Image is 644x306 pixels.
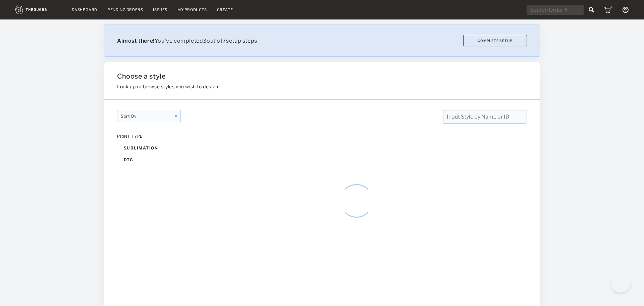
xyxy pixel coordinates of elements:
h3: Look up or browse styles you wish to design. [117,84,458,89]
a: Pending Orders [107,7,143,12]
input: Input Style by Name or ID [443,110,527,124]
input: Search Order # [527,5,584,15]
div: sublimation [117,142,181,154]
a: My Products [177,7,207,12]
a: Dashboard [72,7,97,12]
a: Issues [153,7,167,12]
h1: Choose a style [117,72,458,80]
button: Complete Setup [463,35,527,46]
img: logo.1c10ca64.svg [15,5,62,14]
div: Sort By [117,110,181,122]
a: Create [217,7,233,12]
img: icon_cart_red_dot.b92b630d.svg [604,6,612,13]
span: You've completed 3 out of 7 setup steps [117,38,257,44]
div: dtg [117,154,181,166]
b: Almost there! [117,38,155,44]
iframe: Toggle Customer Support [610,272,631,293]
div: PRINT TYPE [117,134,181,139]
